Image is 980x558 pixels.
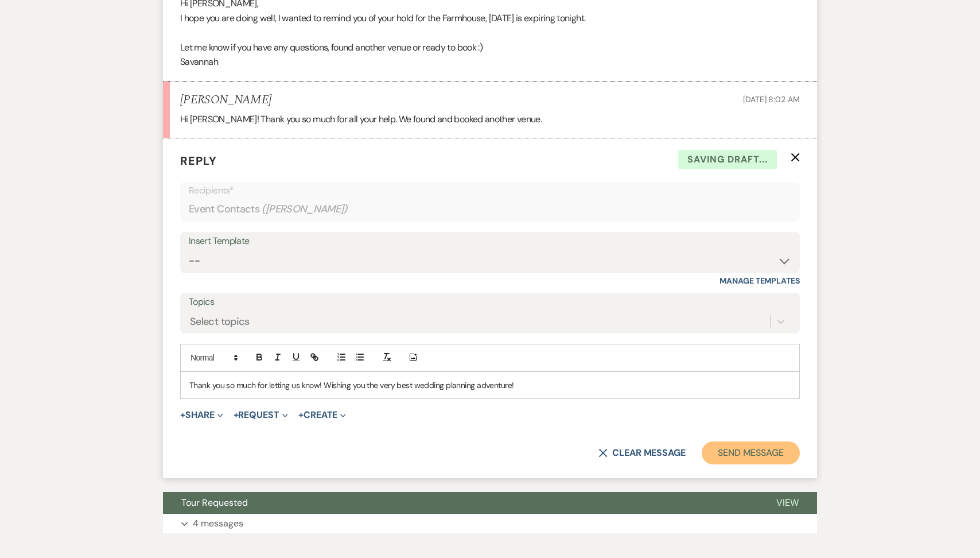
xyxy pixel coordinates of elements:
span: View [776,497,799,509]
button: 4 messages [163,514,817,533]
span: ( [PERSON_NAME] ) [262,201,348,217]
button: Tour Requested [163,492,758,514]
p: Savannah [180,55,800,69]
p: Thank you so much for letting us know! Wishing you the very best wedding planning adventure! [189,379,791,392]
button: Share [180,410,223,420]
span: [DATE] 8:02 AM [743,94,800,104]
div: Insert Template [189,233,791,250]
a: Manage Templates [720,276,800,286]
button: Request [234,410,288,420]
span: Reply [180,153,217,168]
label: Topics [189,294,791,311]
button: View [758,492,817,514]
div: Event Contacts [189,198,791,220]
button: Create [298,410,346,420]
button: Clear message [598,448,686,458]
p: Recipients* [189,183,791,198]
p: 4 messages [193,516,243,531]
button: Send Message [702,441,800,464]
span: + [234,410,239,420]
span: Tour Requested [181,497,248,509]
span: + [298,410,304,420]
span: Saving draft... [678,150,777,169]
div: Select topics [190,313,250,329]
p: I hope you are doing well, I wanted to remind you of your hold for the Farmhouse, [DATE] is expir... [180,11,800,26]
p: Hi [PERSON_NAME]! Thank you so much for all your help. We found and booked another venue. [180,112,800,127]
span: + [180,410,185,420]
h5: [PERSON_NAME] [180,93,271,107]
p: Let me know if you have any questions, found another venue or ready to book :) [180,40,800,55]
